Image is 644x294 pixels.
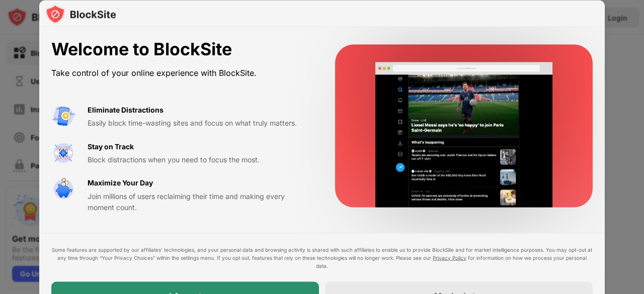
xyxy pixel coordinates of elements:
div: Maximize Your Day [88,177,153,188]
div: Block distractions when you need to focus the most. [88,154,311,165]
a: Privacy Policy [433,254,466,260]
div: Some features are supported by our affiliates’ technologies, and your personal data and browsing ... [51,245,593,269]
div: Join millions of users reclaiming their time and making every moment count. [88,190,311,213]
div: Take control of your online experience with BlockSite. [51,65,311,80]
img: value-safe-time.svg [51,177,75,202]
div: Eliminate Distractions [88,104,164,115]
img: value-focus.svg [51,141,75,165]
div: Easily block time-wasting sites and focus on what truly matters. [88,118,311,129]
div: Stay on Track [88,141,134,152]
img: logo-blocksite.svg [45,4,116,24]
img: value-avoid-distractions.svg [51,104,75,128]
div: Welcome to BlockSite [51,39,311,60]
